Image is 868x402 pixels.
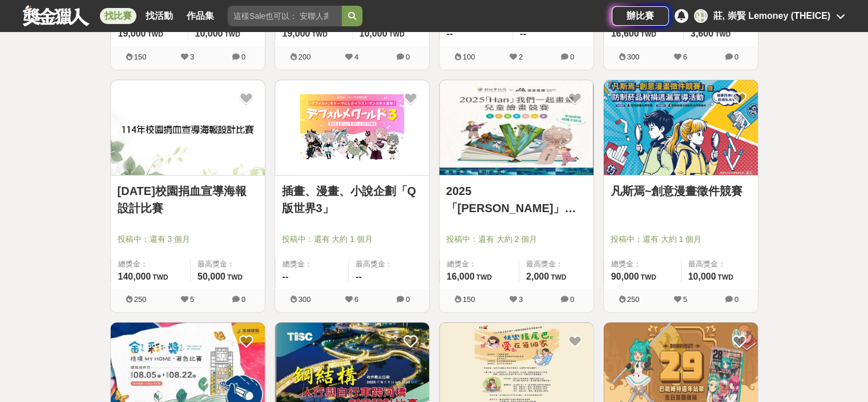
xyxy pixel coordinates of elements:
[691,29,713,38] span: 3,600
[182,8,219,24] a: 作品集
[519,295,523,304] span: 3
[298,295,311,304] span: 300
[118,258,183,270] span: 總獎金：
[141,8,177,24] a: 找活動
[688,272,716,281] span: 10,000
[389,30,404,38] span: TWD
[463,295,475,304] span: 150
[312,30,327,38] span: TWD
[190,53,194,61] span: 3
[354,295,358,304] span: 6
[715,30,730,38] span: TWD
[611,182,751,200] a: 凡斯焉~創意漫畫徵件競賽
[446,233,587,245] span: 投稿中：還有 大約 2 個月
[717,273,733,281] span: TWD
[406,295,410,304] span: 0
[683,295,687,304] span: 5
[447,272,475,281] span: 16,000
[627,53,640,61] span: 300
[241,295,245,304] span: 0
[298,53,311,61] span: 200
[640,30,656,38] span: TWD
[360,29,387,38] span: 10,000
[282,182,422,217] a: 插畫、漫畫、小說企劃「Q版世界3」
[447,29,453,38] span: --
[612,6,669,26] a: 辦比賽
[611,258,674,270] span: 總獎金：
[463,53,475,61] span: 100
[604,80,758,176] img: Cover Image
[406,53,410,61] span: 0
[282,233,422,245] span: 投稿中：還有 大約 1 個月
[627,295,640,304] span: 250
[224,30,240,38] span: TWD
[282,272,289,281] span: --
[197,272,225,281] span: 50,000
[100,8,136,24] a: 找比賽
[611,272,639,281] span: 90,000
[134,53,147,61] span: 150
[519,53,523,61] span: 2
[356,258,422,270] span: 最高獎金：
[118,29,146,38] span: 19,000
[241,53,245,61] span: 0
[683,53,687,61] span: 6
[227,273,243,281] span: TWD
[611,233,751,245] span: 投稿中：還有 大約 1 個月
[152,273,168,281] span: TWD
[275,80,429,176] img: Cover Image
[688,258,751,270] span: 最高獎金：
[640,273,656,281] span: TWD
[611,29,639,38] span: 16,600
[570,53,574,61] span: 0
[520,29,526,38] span: --
[551,273,566,281] span: TWD
[147,30,163,38] span: TWD
[118,272,151,281] span: 140,000
[476,273,491,281] span: TWD
[195,29,223,38] span: 10,000
[734,295,738,304] span: 0
[354,53,358,61] span: 4
[282,29,310,38] span: 19,000
[111,80,265,176] img: Cover Image
[118,182,258,217] a: [DATE]校園捐血宣導海報設計比賽
[356,272,362,281] span: --
[734,53,738,61] span: 0
[282,258,342,270] span: 總獎金：
[694,9,708,23] div: 莊
[439,80,594,176] img: Cover Image
[197,258,258,270] span: 最高獎金：
[713,9,830,23] div: 莊, 崇賢 Lemoney (THEICE)
[526,272,549,281] span: 2,000
[134,295,147,304] span: 250
[447,258,512,270] span: 總獎金：
[228,6,342,26] input: 這樣Sale也可以： 安聯人壽創意銷售法募集
[570,295,574,304] span: 0
[118,233,258,245] span: 投稿中：還有 3 個月
[446,182,587,217] a: 2025「[PERSON_NAME]」我們一起畫畫
[190,295,194,304] span: 5
[526,258,587,270] span: 最高獎金：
